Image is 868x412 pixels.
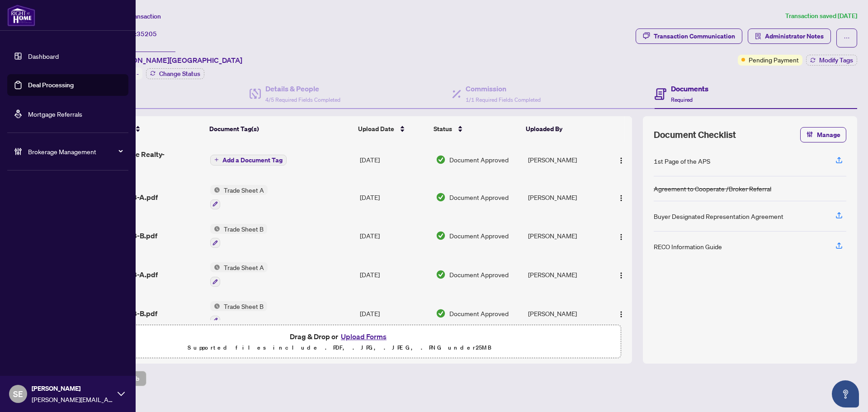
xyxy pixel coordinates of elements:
[436,308,446,318] img: Document Status
[449,231,509,241] span: Document Approved
[220,224,267,234] span: Trade Sheet B
[466,96,541,103] span: 1/1 Required Fields Completed
[618,194,625,202] img: Logo
[210,301,267,326] button: Status IconTrade Sheet B
[806,55,857,66] button: Modify Tags
[436,192,446,202] img: Document Status
[749,55,799,65] span: Pending Payment
[817,128,840,142] span: Manage
[210,262,268,287] button: Status IconTrade Sheet A
[524,217,606,256] td: [PERSON_NAME]
[614,228,628,243] button: Logo
[614,190,628,204] button: Logo
[28,52,59,60] a: Dashboard
[524,178,606,217] td: [PERSON_NAME]
[618,233,625,241] img: Logo
[524,294,606,333] td: [PERSON_NAME]
[210,301,220,311] img: Status Icon
[748,28,831,44] button: Administrator Notes
[7,5,35,26] img: logo
[654,29,735,43] div: Transaction Communication
[265,83,340,94] h4: Details & People
[112,55,242,66] span: [PERSON_NAME][GEOGRAPHIC_DATA]
[210,185,220,195] img: Status Icon
[614,152,628,167] button: Logo
[618,311,625,318] img: Logo
[28,110,82,118] a: Mortgage Referrals
[654,242,722,251] div: RECO Information Guide
[137,30,157,38] span: 35205
[32,394,113,404] span: [PERSON_NAME][EMAIL_ADDRESS][DOMAIN_NAME]
[436,270,446,279] img: Document Status
[522,116,603,142] th: Uploaded By
[210,224,220,234] img: Status Icon
[220,185,268,195] span: Trade Sheet A
[436,231,446,241] img: Document Status
[146,68,204,79] button: Change Status
[449,270,509,279] span: Document Approved
[618,272,625,279] img: Logo
[671,96,693,103] span: Required
[210,155,287,166] button: Add a Document Tag
[430,116,522,142] th: Status
[210,262,220,272] img: Status Icon
[87,116,206,142] th: (8) File Name
[356,178,432,217] td: [DATE]
[654,211,783,221] div: Buyer Designated Representation Agreement
[765,29,824,43] span: Administrator Notes
[358,124,394,134] span: Upload Date
[654,184,771,194] div: Agreement to Cooperate /Broker Referral
[449,155,509,165] span: Document Approved
[265,96,340,103] span: 4/5 Required Fields Completed
[210,224,267,248] button: Status IconTrade Sheet B
[356,294,432,333] td: [DATE]
[434,124,452,134] span: Status
[356,255,432,294] td: [DATE]
[755,33,761,39] span: solution
[832,380,859,407] button: Open asap
[58,325,621,359] span: Drag & Drop orUpload FormsSupported files include .PDF, .JPG, .JPEG, .PNG under25MB
[113,12,161,20] span: View Transaction
[214,157,219,162] span: plus
[449,308,509,318] span: Document Approved
[466,83,541,94] h4: Commission
[524,142,606,178] td: [PERSON_NAME]
[356,142,432,178] td: [DATE]
[91,149,203,170] span: Right At Home Realty-650107.pdf
[290,331,389,342] span: Drag & Drop or
[449,192,509,202] span: Document Approved
[32,384,113,393] span: [PERSON_NAME]
[618,157,625,164] img: Logo
[206,116,354,142] th: Document Tag(s)
[210,154,287,166] button: Add a Document Tag
[222,157,283,163] span: Add a Document Tag
[524,255,606,294] td: [PERSON_NAME]
[819,57,853,63] span: Modify Tags
[220,301,267,311] span: Trade Sheet B
[636,28,742,44] button: Transaction Communication
[28,147,122,156] span: Brokerage Management
[338,331,389,342] button: Upload Forms
[356,217,432,256] td: [DATE]
[137,70,139,78] span: -
[800,127,846,142] button: Manage
[614,267,628,282] button: Logo
[64,342,615,353] p: Supported files include .PDF, .JPG, .JPEG, .PNG under 25 MB
[436,155,446,165] img: Document Status
[28,81,74,89] a: Deal Processing
[654,128,736,141] span: Document Checklist
[13,388,23,400] span: SE
[159,71,200,77] span: Change Status
[785,11,857,21] article: Transaction saved [DATE]
[671,83,708,94] h4: Documents
[654,156,710,166] div: 1st Page of the APS
[844,35,850,41] span: ellipsis
[220,262,268,272] span: Trade Sheet A
[210,185,268,209] button: Status IconTrade Sheet A
[354,116,430,142] th: Upload Date
[614,306,628,321] button: Logo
